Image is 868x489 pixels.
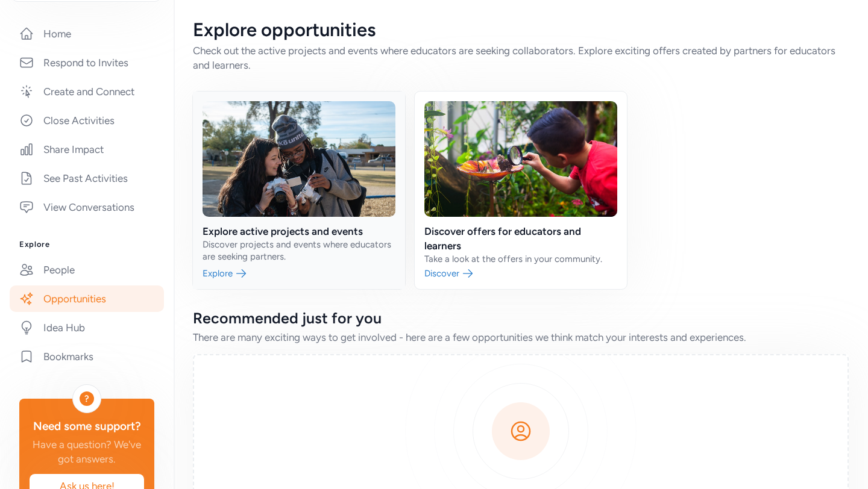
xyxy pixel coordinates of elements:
a: Close Activities [10,107,164,134]
h3: Explore [19,240,154,249]
div: Have a question? We've got answers. [29,437,145,466]
div: Recommended just for you [193,308,849,328]
div: Need some support? [29,418,145,435]
a: Home [10,20,164,47]
a: See Past Activities [10,165,164,192]
a: Share Impact [10,136,164,163]
a: Opportunities [10,285,164,312]
div: ? [80,391,94,406]
div: Explore opportunities [193,19,849,41]
a: Respond to Invites [10,49,164,76]
a: View Conversations [10,194,164,220]
a: Idea Hub [10,314,164,341]
div: Check out the active projects and events where educators are seeking collaborators. Explore excit... [193,43,849,72]
a: Create and Connect [10,78,164,105]
a: People [10,257,164,283]
div: There are many exciting ways to get involved - here are a few opportunities we think match your i... [193,330,849,344]
a: Bookmarks [10,343,164,370]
